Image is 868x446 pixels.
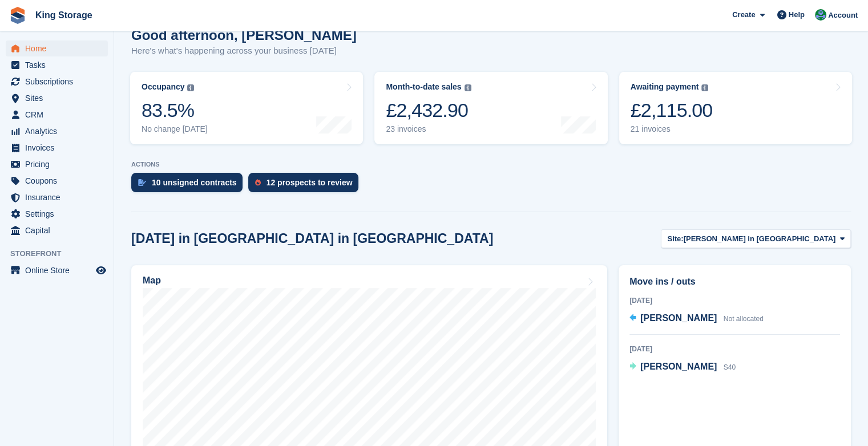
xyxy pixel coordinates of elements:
div: £2,432.90 [386,99,471,122]
img: prospect-51fa495bee0391a8d652442698ab0144808aea92771e9ea1ae160a38d050c398.svg [255,179,261,186]
span: Pricing [25,156,94,172]
div: 83.5% [142,99,208,122]
a: menu [6,90,108,106]
div: [DATE] [629,295,840,306]
div: [DATE] [629,344,840,354]
a: menu [6,189,108,205]
span: [PERSON_NAME] in [GEOGRAPHIC_DATA] [684,233,836,245]
img: John King [815,9,826,21]
span: Create [732,9,755,21]
a: menu [6,40,108,56]
div: 21 invoices [631,124,713,134]
span: Settings [25,206,94,222]
span: Account [828,10,858,21]
p: ACTIONS [131,161,851,168]
span: S40 [724,363,736,371]
p: Here's what's happening across your business [DATE] [131,44,357,58]
div: Awaiting payment [631,82,699,92]
h2: [DATE] in [GEOGRAPHIC_DATA] in [GEOGRAPHIC_DATA] [131,231,493,246]
span: [PERSON_NAME] [640,313,717,323]
img: contract_signature_icon-13c848040528278c33f63329250d36e43548de30e8caae1d1a13099fd9432cc5.svg [138,179,146,186]
a: menu [6,123,108,139]
span: Sites [25,90,94,106]
span: Tasks [25,57,94,73]
a: [PERSON_NAME] Not allocated [629,311,764,326]
div: 10 unsigned contracts [152,178,237,187]
span: Insurance [25,189,94,205]
span: Storefront [10,248,114,260]
a: Awaiting payment £2,115.00 21 invoices [619,72,852,144]
span: Coupons [25,173,94,189]
a: menu [6,107,108,123]
span: Online Store [25,262,94,278]
h2: Map [143,275,161,286]
a: menu [6,156,108,172]
a: 10 unsigned contracts [131,173,248,198]
a: menu [6,74,108,90]
img: icon-info-grey-7440780725fd019a000dd9b08b2336e03edf1995a4989e88bcd33f0948082b44.svg [701,84,708,91]
a: [PERSON_NAME] S40 [629,360,736,375]
img: icon-info-grey-7440780725fd019a000dd9b08b2336e03edf1995a4989e88bcd33f0948082b44.svg [465,84,471,91]
a: menu [6,173,108,189]
a: menu [6,262,108,278]
a: King Storage [31,6,97,25]
a: menu [6,57,108,73]
h1: Good afternoon, [PERSON_NAME] [131,27,357,43]
div: Occupancy [142,82,184,92]
h2: Move ins / outs [629,275,840,289]
a: Month-to-date sales £2,432.90 23 invoices [374,72,607,144]
a: menu [6,222,108,238]
span: CRM [25,107,94,123]
a: 12 prospects to review [248,173,364,198]
div: No change [DATE] [142,124,208,134]
span: Help [789,9,805,21]
span: [PERSON_NAME] [640,362,717,371]
a: menu [6,140,108,156]
a: Preview store [94,263,108,277]
a: Occupancy 83.5% No change [DATE] [130,72,363,144]
div: Month-to-date sales [386,82,461,92]
span: Invoices [25,140,94,156]
span: Capital [25,222,94,238]
div: £2,115.00 [631,99,713,122]
span: Not allocated [724,315,764,323]
span: Subscriptions [25,74,94,90]
span: Home [25,40,94,56]
a: menu [6,206,108,222]
img: icon-info-grey-7440780725fd019a000dd9b08b2336e03edf1995a4989e88bcd33f0948082b44.svg [187,84,194,91]
button: Site: [PERSON_NAME] in [GEOGRAPHIC_DATA] [661,229,851,248]
span: Site: [667,233,683,245]
div: 12 prospects to review [267,178,353,187]
div: 23 invoices [386,124,471,134]
span: Analytics [25,123,94,139]
img: stora-icon-8386f47178a22dfd0bd8f6a31ec36ba5ce8667c1dd55bd0f319d3a0aa187defe.svg [9,7,26,24]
